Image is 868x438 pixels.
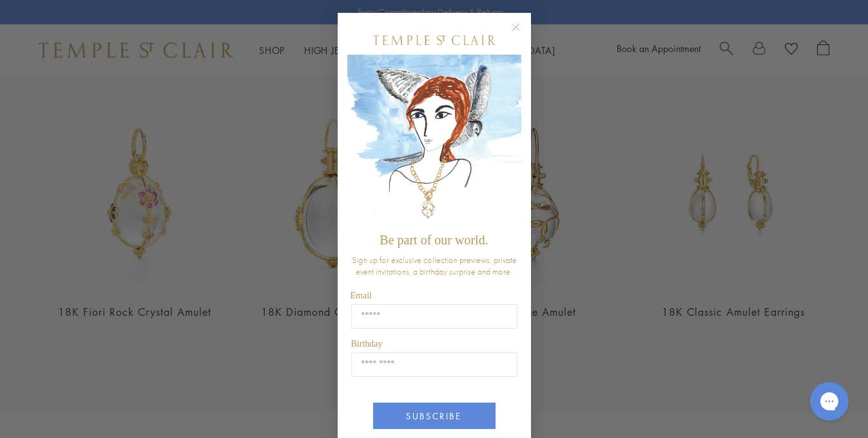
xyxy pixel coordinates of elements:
[380,233,488,247] span: Be part of our world.
[351,339,383,349] span: Birthday
[373,35,496,45] img: Temple St. Clair
[351,304,517,329] input: Email
[351,291,372,300] span: Email
[352,254,517,277] span: Sign up for exclusive collection previews, private event invitations, a birthday surprise and more.
[804,378,855,425] iframe: Gorgias live chat messenger
[347,55,521,226] img: c4a9eb12-d91a-4d4a-8ee0-386386f4f338.jpeg
[373,403,496,429] button: SUBSCRIBE
[514,26,530,42] button: Close dialog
